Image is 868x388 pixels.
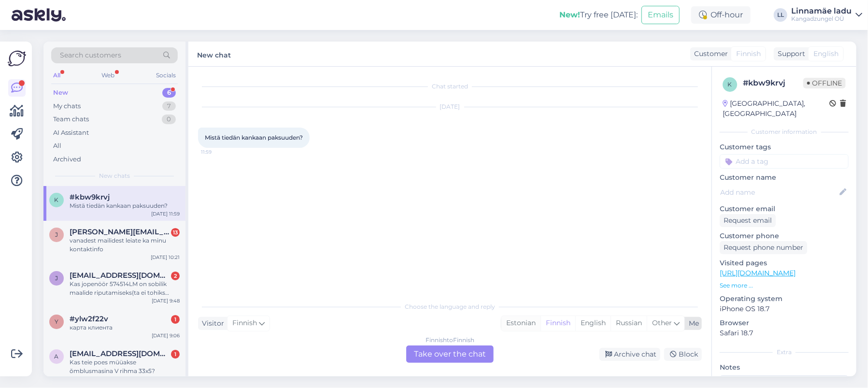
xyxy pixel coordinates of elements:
[171,228,180,237] div: 13
[51,69,62,82] div: All
[575,316,611,331] div: English
[198,102,702,111] div: [DATE]
[720,214,776,227] div: Request email
[154,69,178,82] div: Socials
[70,315,108,323] span: #ylw2f22v
[151,210,180,217] div: [DATE] 11:59
[197,47,231,60] label: New chat
[201,148,237,156] span: 11:59
[151,254,180,261] div: [DATE] 10:21
[55,318,58,325] span: y
[813,49,839,59] span: English
[70,236,180,254] div: vanadest mailidest leiate ka minu kontaktinfo
[774,8,787,22] div: LL
[685,318,699,329] div: Me
[53,115,89,124] div: Team chats
[720,304,849,314] p: iPhone OS 18.7
[70,228,170,236] span: joel@jodezi.com
[720,154,849,169] input: Add a tag
[53,101,81,111] div: My chats
[652,318,672,327] span: Other
[53,141,61,151] div: All
[150,375,180,383] div: [DATE] 16:08
[720,172,849,183] p: Customer name
[691,6,751,24] div: Off-hour
[53,128,89,138] div: AI Assistant
[232,318,257,329] span: Finnish
[720,128,849,136] div: Customer information
[728,81,732,88] span: k
[171,315,180,324] div: 1
[53,88,68,98] div: New
[720,328,849,338] p: Safari 18.7
[541,316,575,331] div: Finnish
[99,172,130,180] span: New chats
[152,297,180,304] div: [DATE] 9:48
[55,231,58,238] span: j
[611,316,647,331] div: Russian
[70,323,180,332] div: карта клиента
[720,258,849,268] p: Visited pages
[60,50,121,60] span: Search customers
[70,201,180,210] div: Mistä tiedän kankaan paksuuden?
[55,274,58,282] span: j
[8,49,26,68] img: Askly Logo
[791,7,862,23] a: Linnamäe laduKangadzungel OÜ
[426,336,474,345] div: Finnish to Finnish
[720,348,849,357] div: Extra
[720,142,849,152] p: Customer tags
[70,280,180,297] div: Kas jopenöör 574514LM on sobilik maalide riputamiseks(ta ei tohiks [PERSON_NAME])? [PERSON_NAME] ...
[791,7,852,15] div: Linnamäe ladu
[205,134,303,141] span: Mistä tiedän kankaan paksuuden?
[720,281,849,290] p: See more ...
[599,348,660,361] div: Archive chat
[198,82,702,91] div: Chat started
[803,78,846,88] span: Offline
[171,272,180,280] div: 2
[162,115,176,124] div: 0
[720,294,849,304] p: Operating system
[55,196,59,203] span: k
[641,6,680,24] button: Emails
[55,353,59,360] span: A
[774,49,805,59] div: Support
[720,241,807,254] div: Request phone number
[743,77,803,89] div: # kbw9krvj
[720,187,838,198] input: Add name
[70,271,170,280] span: jaak@eppmaria.ee
[723,99,829,119] div: [GEOGRAPHIC_DATA], [GEOGRAPHIC_DATA]
[171,350,180,359] div: 1
[720,362,849,373] p: Notes
[690,49,728,59] div: Customer
[559,10,580,19] b: New!
[70,349,170,358] span: Ave.kuusneem@gmail.com
[162,88,176,98] div: 6
[198,318,224,329] div: Visitor
[406,345,494,363] div: Take over the chat
[791,15,852,23] div: Kangadzungel OÜ
[664,348,702,361] div: Block
[70,193,110,201] span: #kbw9krvj
[162,101,176,111] div: 7
[198,302,702,311] div: Choose the language and reply
[720,231,849,241] p: Customer phone
[53,155,81,164] div: Archived
[720,318,849,328] p: Browser
[559,9,638,21] div: Try free [DATE]:
[70,358,180,375] div: Kas teie poes müüakse õmblusmasina V rihma 33x5?
[736,49,761,59] span: Finnish
[100,69,117,82] div: Web
[720,269,796,277] a: [URL][DOMAIN_NAME]
[501,316,541,331] div: Estonian
[720,204,849,214] p: Customer email
[152,332,180,339] div: [DATE] 9:06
